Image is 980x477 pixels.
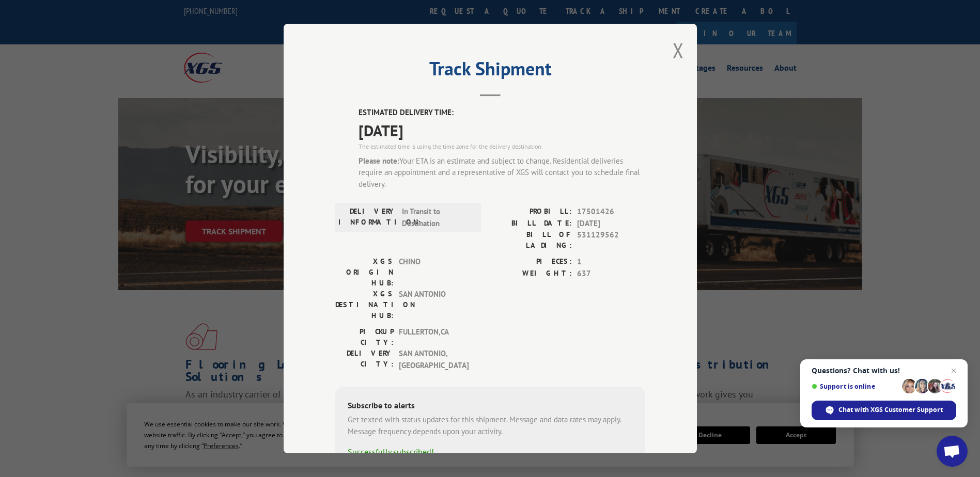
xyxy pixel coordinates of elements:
label: WEIGHT: [490,268,572,280]
div: Get texted with status updates for this shipment. Message and data rates may apply. Message frequ... [348,414,633,437]
div: Subscribe to alerts [348,399,633,414]
span: SAN ANTONIO , [GEOGRAPHIC_DATA] [399,348,469,371]
label: PIECES: [490,256,572,268]
div: Your ETA is an estimate and subject to change. Residential deliveries require an appointment and ... [359,155,645,190]
strong: Please note: [359,156,399,166]
span: 637 [577,268,645,280]
label: BILL OF LADING: [490,229,572,251]
span: CHINO [399,256,469,289]
label: PROBILL: [490,206,572,218]
span: [DATE] [359,119,645,142]
div: Open chat [937,436,968,467]
h2: Track Shipment [335,61,645,81]
span: In Transit to Destination [402,206,472,229]
span: [DATE] [577,218,645,230]
span: Questions? Chat with us! [812,367,956,375]
span: SAN ANTONIO [399,289,469,321]
label: XGS ORIGIN HUB: [335,256,394,289]
span: Close chat [947,364,960,377]
div: Chat with XGS Customer Support [812,401,956,420]
button: Close modal [673,37,684,64]
label: DELIVERY INFORMATION: [338,206,397,229]
span: 1 [577,256,645,268]
span: FULLERTON , CA [399,326,469,348]
label: XGS DESTINATION HUB: [335,289,394,321]
span: Chat with XGS Customer Support [838,405,943,415]
span: Support is online [812,383,898,390]
span: 531129562 [577,229,645,251]
label: BILL DATE: [490,218,572,230]
label: PICKUP CITY: [335,326,394,348]
div: Successfully subscribed! [348,446,633,458]
span: 17501426 [577,206,645,218]
label: ESTIMATED DELIVERY TIME: [359,107,645,119]
div: The estimated time is using the time zone for the delivery destination. [359,142,645,151]
label: DELIVERY CITY: [335,348,394,371]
